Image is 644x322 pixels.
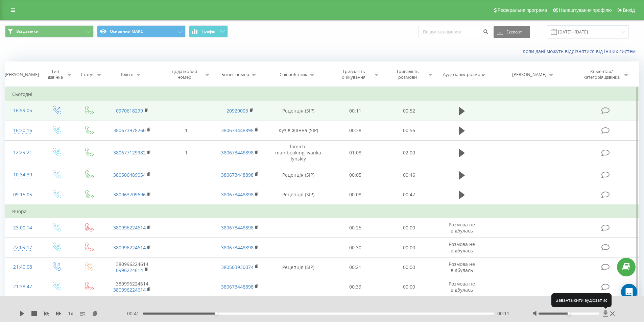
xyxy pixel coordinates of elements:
div: 23:00:14 [12,221,33,234]
td: 00:00 [382,238,436,257]
div: Статус [81,72,94,77]
span: 00:11 [497,310,509,317]
a: 380963709696 [113,191,146,198]
a: 380677129982 [113,149,146,156]
div: Аудіозапис розмови [443,72,485,77]
td: 00:00 [382,257,436,277]
button: Експорт [494,26,530,38]
a: 380673448898 [221,191,254,198]
td: 380996224614 [104,277,161,297]
a: 20929003 [226,107,248,114]
td: 00:25 [328,218,382,238]
td: 00:00 [382,218,436,238]
td: Рецепція (SIP) [268,101,328,121]
div: Тип дзвінка [46,69,65,80]
span: Розмова не відбулась [449,221,475,234]
td: Рецепція (SIP) [268,185,328,205]
div: Додатковий номер [166,69,202,80]
td: 00:38 [328,121,382,140]
td: 00:39 [328,277,382,297]
td: 00:52 [382,101,436,121]
td: Сьогодні [5,88,639,101]
td: 00:30 [328,238,382,257]
td: fomich-mainbooking_ivankalynskiy [268,140,328,165]
span: Вихід [623,7,635,13]
td: 380996224614 [104,257,161,277]
span: Графік [202,29,215,34]
div: Accessibility label [215,312,217,315]
span: Розмова не відбулась [449,261,475,273]
a: 380673448898 [221,283,254,290]
div: [PERSON_NAME] [512,72,546,77]
td: Вчора [5,205,639,218]
div: Коментар/категорія дзвінка [582,69,621,80]
div: Open Intercom Messenger [621,284,637,300]
a: 380673448898 [221,149,254,156]
span: Розмова не відбулась [449,280,475,293]
span: Налаштування профілю [559,7,612,13]
button: Всі дзвінки [5,25,94,38]
div: [PERSON_NAME] [5,72,39,77]
div: 21:40:08 [12,261,33,274]
td: 00:00 [382,277,436,297]
a: 380673978260 [113,127,146,133]
a: 380673448898 [221,172,254,178]
a: 380503930074 [221,264,254,270]
div: 16:59:05 [12,104,33,117]
a: 0970618299 [116,107,143,114]
div: Бізнес номер [221,72,249,77]
a: 380996224614 [113,287,146,293]
td: Рецепція (SIP) [268,257,328,277]
div: 21:38:47 [12,280,33,293]
td: 00:56 [382,121,436,140]
td: Рецепція (SIP) [268,165,328,185]
button: Основний МАКС [97,25,186,38]
a: 380506489054 [113,172,146,178]
td: 1 [160,140,212,165]
div: Співробітник [280,72,307,77]
a: 380996224614 [113,244,146,251]
a: 380996224614 [113,224,146,231]
td: 00:46 [382,165,436,185]
td: Кузів Жанна (SIP) [268,121,328,140]
span: Реферальна програма [498,7,547,13]
div: 10:34:39 [12,168,33,181]
div: Клієнт [121,72,134,77]
a: 380673448898 [221,224,254,231]
div: Завантажити аудіозапис [551,293,612,307]
td: 00:47 [382,185,436,205]
div: 22:09:17 [12,241,33,254]
a: 380673448898 [221,127,254,133]
div: 16:30:16 [12,124,33,137]
span: - 00:41 [125,310,143,317]
a: 0996224614 [116,267,143,273]
div: 09:15:05 [12,188,33,201]
a: Коли дані можуть відрізнятися вiд інших систем [523,48,639,54]
div: Тривалість очікування [336,69,372,80]
input: Пошук за номером [419,26,490,38]
td: 00:08 [328,185,382,205]
div: Тривалість розмови [389,69,426,80]
span: Розмова не відбулась [449,241,475,253]
span: 1 x [68,310,73,317]
a: 380673448898 [221,244,254,251]
div: 12:29:21 [12,146,33,159]
td: 01:08 [328,140,382,165]
td: 02:00 [382,140,436,165]
td: 00:05 [328,165,382,185]
td: 1 [160,121,212,140]
span: Всі дзвінки [16,29,39,34]
div: Accessibility label [568,312,570,315]
td: 00:21 [328,257,382,277]
button: Графік [189,25,228,38]
td: 00:11 [328,101,382,121]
